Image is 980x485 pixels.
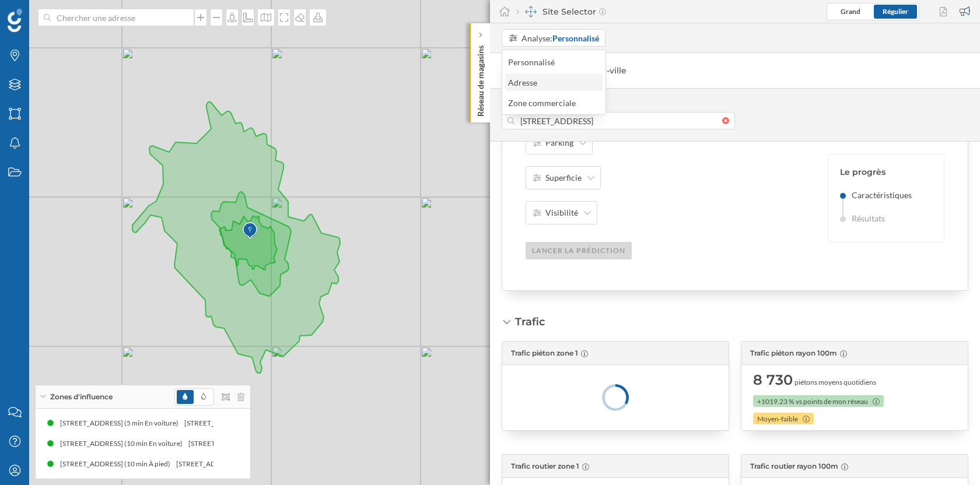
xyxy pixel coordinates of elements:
span: Superficie [545,172,582,184]
span: +1019.23 % [757,396,794,407]
div: [STREET_ADDRESS] (5 min En voiture) [41,417,166,429]
span: Régulier [883,7,908,16]
span: 8 730 [753,371,793,389]
span: vs points de mon réseau [796,396,868,407]
span: Trafic piéton rayon 100m [750,348,837,359]
div: Trafic [515,314,545,329]
p: Réseau de magasins [475,41,487,117]
span: Moyen-faible [757,414,798,424]
span: Support [24,8,66,19]
img: dashboards-manager.svg [525,6,537,17]
div: [STREET_ADDRESS] (10 min En voiture) [169,438,297,449]
span: Trafic routier zone 1 [511,461,579,472]
span: Trafic piéton zone 1 [511,348,578,359]
strong: Personnalisé [552,33,599,43]
div: Zone commerciale [508,98,576,108]
li: Résultats [840,213,932,224]
span: Zones d'influence [50,392,113,402]
div: Site Selector [516,6,606,17]
div: Personnalisé [508,57,555,67]
div: [STREET_ADDRESS] (5 min En voiture) [166,417,290,429]
div: Le progrès [840,166,932,178]
span: Parking [545,137,573,149]
li: Caractéristiques [840,189,932,201]
div: [STREET_ADDRESS] (10 min À pied) [159,458,275,470]
div: [STREET_ADDRESS] (10 min En voiture) [41,438,169,449]
span: Grand [841,7,860,16]
span: Trafic routier rayon 100m [750,461,838,472]
div: Adresse [508,78,537,87]
span: Visibilité [545,207,578,219]
img: Logo Geoblink [8,9,22,32]
img: Marker [243,219,257,242]
div: Analyse: [521,32,599,44]
span: piétons moyens quotidiens [794,377,876,388]
div: [STREET_ADDRESS] (10 min À pied) [43,458,159,470]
